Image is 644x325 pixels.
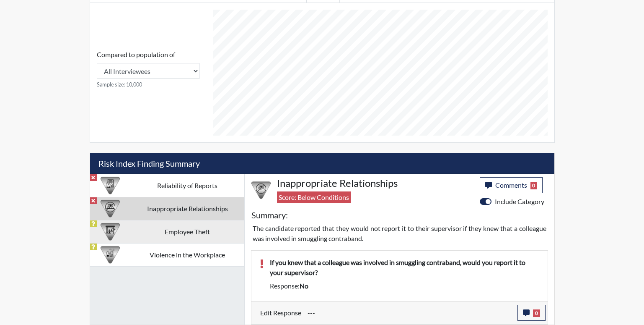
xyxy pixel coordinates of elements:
span: 0 [530,182,538,189]
div: Response: [264,281,546,291]
label: Include Category [495,197,544,207]
div: Consistency Score comparison among population [97,50,199,89]
td: Employee Theft [131,220,244,243]
span: Score: Below Conditions [277,191,351,203]
img: CATEGORY%20ICON-07.58b65e52.png [101,222,120,241]
span: Comments [495,181,527,189]
p: The candidate reported that they would not report it to their supervisor if they knew that a coll... [253,223,546,244]
span: 0 [533,309,540,317]
p: If you knew that a colleague was involved in smuggling contraband, would you report it to your su... [270,257,539,278]
span: no [300,282,308,290]
div: Update the test taker's response, the change might impact the score [301,305,517,321]
td: Reliability of Reports [131,174,244,197]
h5: Summary: [251,210,288,220]
button: Comments0 [480,177,543,193]
td: Violence in the Workplace [131,243,244,266]
label: Edit Response [260,305,301,321]
img: CATEGORY%20ICON-20.4a32fe39.png [101,176,120,195]
small: Sample size: 10,000 [97,81,199,89]
img: CATEGORY%20ICON-14.139f8ef7.png [101,199,120,218]
h4: Inappropriate Relationships [277,177,473,189]
label: Compared to population of [97,50,175,60]
img: CATEGORY%20ICON-14.139f8ef7.png [251,181,271,200]
h5: Risk Index Finding Summary [90,153,554,174]
img: CATEGORY%20ICON-26.eccbb84f.png [101,245,120,265]
button: 0 [517,305,546,321]
td: Inappropriate Relationships [131,197,244,220]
